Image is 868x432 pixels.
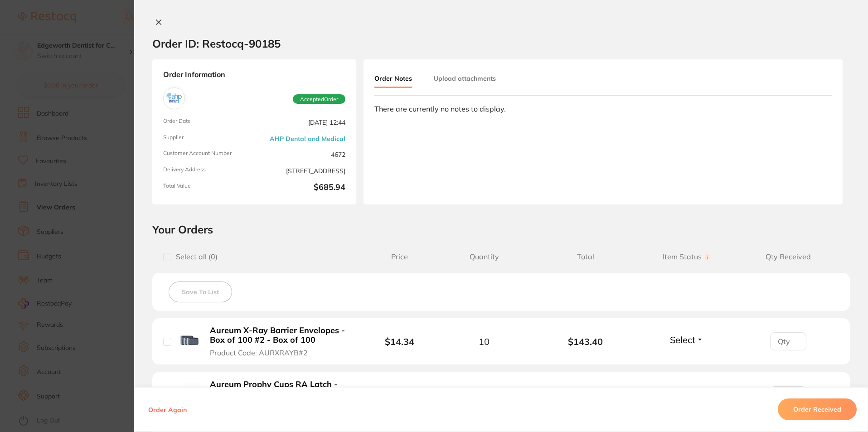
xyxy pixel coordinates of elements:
span: Total [535,252,636,261]
span: Qty Received [737,252,839,261]
h2: Order ID: Restocq- 90185 [152,37,281,50]
span: Select all ( 0 ) [171,252,218,261]
b: Aureum X-Ray Barrier Envelopes - Box of 100 #2 - Box of 100 [210,326,350,345]
span: [DATE] 12:44 [258,118,345,127]
img: AHP Dental and Medical [165,90,183,107]
strong: Order Information [163,70,345,80]
span: Product Code: AURXRAYB#2 [210,349,308,357]
span: Select [670,334,695,345]
input: Qty [770,386,806,404]
img: Aureum Prophy Cups RA Latch - Bag of 100 [178,383,200,405]
span: Item Status [636,252,738,261]
span: 4672 [258,150,345,159]
img: Aureum X-Ray Barrier Envelopes - Box of 100 #2 - Box of 100 [178,330,200,352]
span: Customer Account Number [163,150,251,159]
button: Select [667,334,706,345]
h2: Your Orders [152,223,850,236]
b: Aureum Prophy Cups RA Latch - Bag of 100 [210,380,350,398]
b: $143.40 [535,336,636,347]
b: $14.34 [385,336,414,347]
button: Aureum Prophy Cups RA Latch - Bag of 100 Product Code: AURPCL [207,379,353,411]
span: Order Date [163,118,251,127]
span: Total Value [163,183,251,194]
button: Save To List [169,282,232,302]
button: Order Received [778,399,857,421]
a: AHP Dental and Medical [270,135,345,142]
span: Delivery Address [163,166,251,175]
div: There are currently no notes to display. [374,105,832,113]
button: Order Notes [374,70,412,88]
button: Order Again [145,406,189,414]
span: Accepted Order [293,94,345,104]
button: Aureum X-Ray Barrier Envelopes - Box of 100 #2 - Box of 100 Product Code: AURXRAYB#2 [207,325,353,357]
span: Quantity [433,252,535,261]
input: Qty [770,332,806,350]
b: $685.94 [258,183,345,194]
span: Supplier [163,134,251,143]
button: Upload attachments [434,70,496,87]
span: Price [366,252,433,261]
span: 10 [479,336,490,347]
span: [STREET_ADDRESS] [258,166,345,175]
